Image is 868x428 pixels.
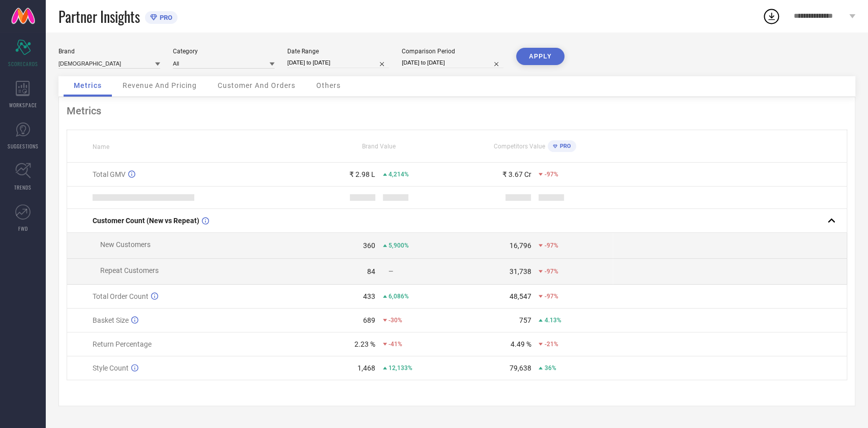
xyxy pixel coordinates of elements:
span: SCORECARDS [8,60,38,68]
div: Open download list [762,7,781,25]
div: 1,468 [357,364,375,372]
span: Total Order Count [93,292,148,300]
input: Select comparison period [402,57,503,68]
div: ₹ 2.98 L [349,170,375,178]
span: TRENDS [14,184,32,191]
div: Metrics [67,105,847,117]
span: WORKSPACE [9,101,37,109]
div: 79,638 [509,364,531,372]
div: Category [173,48,275,55]
div: 4.49 % [510,340,531,348]
span: New Customers [100,240,151,249]
span: SUGGESTIONS [8,142,39,150]
span: 36% [544,364,556,372]
div: ₹ 3.67 Cr [502,170,531,178]
span: PRO [157,14,172,21]
input: Select date range [287,57,389,68]
div: 2.23 % [354,340,375,348]
span: 6,086% [388,293,409,300]
span: FWD [18,225,28,232]
div: Date Range [287,48,389,55]
div: 360 [363,241,375,250]
span: -97% [544,293,558,300]
span: Competitors Value [494,143,545,150]
span: Revenue And Pricing [123,81,197,89]
span: 12,133% [388,364,412,372]
div: 48,547 [509,292,531,300]
span: Customer And Orders [218,81,295,89]
span: Brand Value [362,143,396,150]
div: Brand [58,48,160,55]
span: Customer Count (New vs Repeat) [93,217,199,225]
span: 5,900% [388,242,409,249]
div: 31,738 [509,267,531,276]
span: 4,214% [388,171,409,178]
div: Comparison Period [402,48,503,55]
span: 4.13% [544,317,561,324]
span: Total GMV [93,170,126,178]
div: 16,796 [509,241,531,250]
span: -41% [388,341,402,348]
div: 84 [367,267,375,276]
span: Basket Size [93,316,129,324]
span: -21% [544,341,558,348]
span: -30% [388,317,402,324]
span: -97% [544,242,558,249]
span: -97% [544,268,558,275]
span: Partner Insights [58,6,140,27]
span: Metrics [74,81,102,89]
span: PRO [557,143,571,149]
span: Others [316,81,341,89]
span: Repeat Customers [100,266,159,274]
span: -97% [544,171,558,178]
span: Style Count [93,364,129,372]
div: 433 [363,292,375,300]
div: 689 [363,316,375,324]
span: Return Percentage [93,340,152,348]
button: APPLY [516,48,564,65]
span: — [388,268,393,275]
div: 757 [519,316,531,324]
span: Name [93,143,109,150]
